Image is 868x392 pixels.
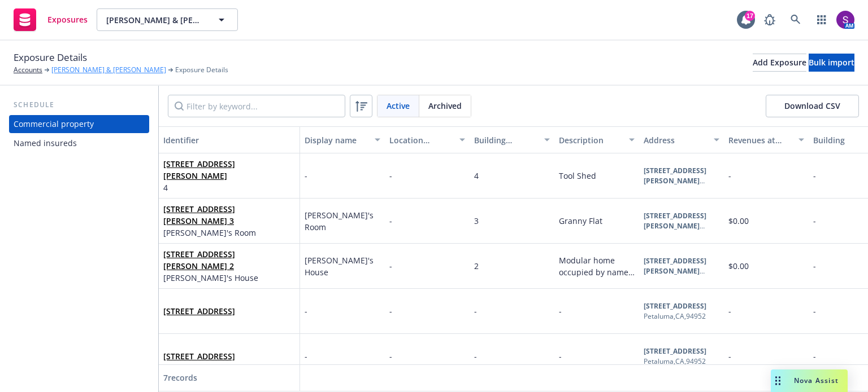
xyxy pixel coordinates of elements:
span: - [813,261,816,271]
span: [PERSON_NAME]'s Room [163,227,295,239]
button: Bulk import [809,54,854,72]
b: [STREET_ADDRESS][PERSON_NAME] [644,211,706,231]
div: Petaluma , CA , 94952 [644,311,706,321]
span: 4 [474,170,479,181]
button: Add Exposure [753,54,806,72]
a: Search [784,8,807,31]
b: [STREET_ADDRESS][PERSON_NAME] [644,256,706,276]
span: Active [387,100,410,112]
span: - [474,351,477,362]
span: [STREET_ADDRESS] [163,305,235,317]
a: [STREET_ADDRESS][PERSON_NAME] 2 [163,249,235,271]
span: Exposure Details [14,50,87,65]
a: Exposures [9,4,92,36]
span: 7 records [163,372,197,383]
span: [PERSON_NAME]'s Room [305,209,380,233]
div: Add Exposure [753,54,806,71]
span: Exposures [47,15,88,24]
a: [STREET_ADDRESS][PERSON_NAME] 3 [163,204,235,226]
a: Report a Bug [758,8,781,31]
span: - [389,306,392,316]
span: Modular home occupied by named insured. [559,255,636,289]
span: $0.00 [728,215,749,226]
div: Identifier [163,134,295,146]
button: Building number [470,126,554,153]
div: Revenues at location [728,134,792,146]
a: [PERSON_NAME] & [PERSON_NAME] [51,65,166,75]
div: Description [559,134,622,146]
div: Schedule [9,99,149,111]
button: [PERSON_NAME] & [PERSON_NAME] [97,8,238,31]
div: Bulk import [809,54,854,71]
div: Petaluma , CA , 94952 [644,356,706,367]
span: - [813,351,816,362]
span: - [305,305,307,317]
button: Address [639,126,724,153]
span: Exposure Details [175,65,228,75]
span: - [728,306,731,316]
a: Named insureds [9,134,149,152]
b: [STREET_ADDRESS][PERSON_NAME] [644,166,706,186]
span: [STREET_ADDRESS] [163,350,235,362]
div: Drag to move [771,369,785,392]
span: - [389,261,392,271]
span: [PERSON_NAME]'s House [163,272,295,284]
span: [STREET_ADDRESS][PERSON_NAME] 3 [163,203,295,227]
span: 4 [163,182,295,193]
span: - [305,350,307,362]
button: Identifier [159,126,300,153]
img: photo [836,11,854,29]
div: Address [644,134,707,146]
span: Archived [428,100,462,112]
span: [STREET_ADDRESS][PERSON_NAME] [163,158,295,182]
span: - [559,351,562,362]
span: - [389,351,392,362]
b: [STREET_ADDRESS] [644,301,706,311]
span: 3 [474,215,479,226]
div: Location number [389,134,453,146]
span: $0.00 [728,261,749,271]
span: [PERSON_NAME] & [PERSON_NAME] [106,14,204,26]
a: Commercial property [9,115,149,133]
a: [STREET_ADDRESS] [163,351,235,362]
span: - [305,170,307,182]
button: Description [554,126,639,153]
span: Granny Flat [559,215,602,226]
span: - [389,170,392,181]
span: - [813,170,816,181]
button: Display name [300,126,385,153]
a: Accounts [14,65,42,75]
button: Revenues at location [724,126,809,153]
div: Building number [474,134,537,146]
a: Switch app [810,8,833,31]
span: - [813,215,816,226]
span: [PERSON_NAME]'s House [305,254,380,278]
button: Download CSV [766,95,859,117]
div: Commercial property [14,115,94,133]
b: [STREET_ADDRESS] [644,346,706,356]
span: - [728,351,731,362]
span: [STREET_ADDRESS][PERSON_NAME] 2 [163,248,295,272]
input: Filter by keyword... [168,95,345,117]
span: - [559,306,562,316]
span: - [728,170,731,181]
div: Named insureds [14,134,77,152]
a: [STREET_ADDRESS][PERSON_NAME] [163,158,235,181]
button: Location number [385,126,470,153]
span: Nova Assist [794,376,839,385]
div: 17 [745,11,755,21]
span: Tool Shed [559,170,596,181]
span: - [474,306,477,316]
button: Nova Assist [771,369,848,392]
a: [STREET_ADDRESS] [163,306,235,316]
span: - [813,306,816,316]
span: - [389,215,392,226]
div: Display name [305,134,368,146]
span: 2 [474,261,479,271]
